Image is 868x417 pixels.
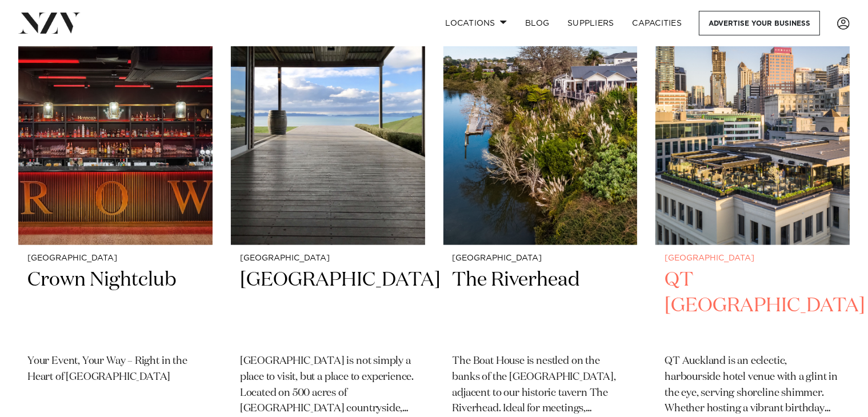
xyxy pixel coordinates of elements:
h2: Crown Nightclub [27,267,203,344]
small: [GEOGRAPHIC_DATA] [240,254,416,263]
p: Your Event, Your Way – Right in the Heart of [GEOGRAPHIC_DATA] [27,354,203,386]
a: Locations [436,11,516,35]
small: [GEOGRAPHIC_DATA] [665,254,841,263]
h2: [GEOGRAPHIC_DATA] [240,267,416,344]
small: [GEOGRAPHIC_DATA] [27,254,203,263]
h2: QT [GEOGRAPHIC_DATA] [665,267,841,344]
a: SUPPLIERS [558,11,623,35]
img: nzv-logo.png [18,13,81,33]
a: BLOG [516,11,558,35]
a: Advertise your business [699,11,820,35]
h2: The Riverhead [453,267,629,344]
small: [GEOGRAPHIC_DATA] [453,254,629,263]
a: Capacities [623,11,691,35]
